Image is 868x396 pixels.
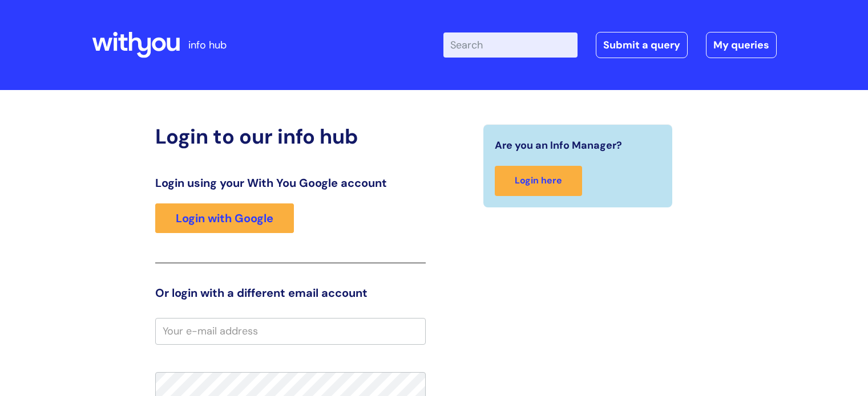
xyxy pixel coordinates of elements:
[155,124,426,149] h2: Login to our info hub
[155,318,426,344] input: Your e-mail address
[495,136,622,154] span: Are you an Info Manager?
[443,32,578,58] input: Search
[495,166,582,196] a: Login here
[155,203,294,233] a: Login with Google
[155,286,426,300] h3: Or login with a different email account
[155,176,426,190] h3: Login using your With You Google account
[706,32,777,58] a: My queries
[188,36,227,54] p: info hub
[596,32,688,58] a: Submit a query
